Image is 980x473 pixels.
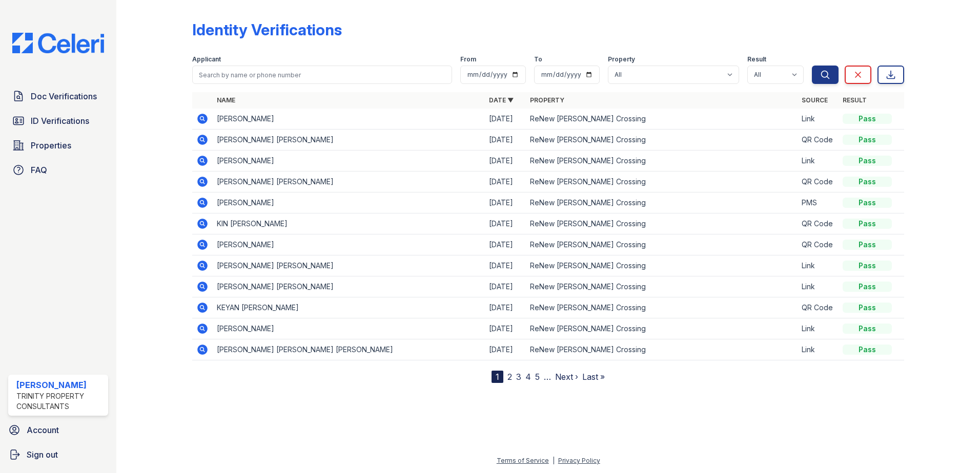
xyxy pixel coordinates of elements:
[526,192,798,213] td: ReNew [PERSON_NAME] Crossing
[213,297,485,318] td: KEYAN [PERSON_NAME]
[497,457,549,464] a: Terms of Service
[492,371,503,383] div: 1
[485,297,526,318] td: [DATE]
[16,391,104,412] div: Trinity Property Consultants
[843,198,892,208] div: Pass
[31,115,89,127] span: ID Verifications
[526,255,798,276] td: ReNew [PERSON_NAME] Crossing
[213,255,485,276] td: [PERSON_NAME] [PERSON_NAME]
[213,109,485,130] td: [PERSON_NAME]
[485,192,526,213] td: [DATE]
[526,150,798,171] td: ReNew [PERSON_NAME] Crossing
[213,318,485,339] td: [PERSON_NAME]
[843,96,867,104] a: Result
[843,135,892,145] div: Pass
[526,234,798,255] td: ReNew [PERSON_NAME] Crossing
[843,177,892,187] div: Pass
[530,96,564,104] a: Property
[843,240,892,250] div: Pass
[802,96,828,104] a: Source
[16,379,104,391] div: [PERSON_NAME]
[798,318,839,339] td: Link
[843,282,892,292] div: Pass
[485,234,526,255] td: [DATE]
[798,213,839,234] td: QR Code
[192,20,342,39] div: Identity Verifications
[526,171,798,192] td: ReNew [PERSON_NAME] Crossing
[798,171,839,192] td: QR Code
[526,213,798,234] td: ReNew [PERSON_NAME] Crossing
[798,150,839,171] td: Link
[553,457,555,464] div: |
[4,444,112,465] a: Sign out
[213,150,485,171] td: [PERSON_NAME]
[608,55,635,63] label: Property
[8,160,108,180] a: FAQ
[798,255,839,276] td: Link
[798,234,839,255] td: QR Code
[555,372,578,382] a: Next ›
[582,372,605,382] a: Last »
[534,55,542,63] label: To
[507,372,512,382] a: 2
[798,276,839,297] td: Link
[526,297,798,318] td: ReNew [PERSON_NAME] Crossing
[526,109,798,130] td: ReNew [PERSON_NAME] Crossing
[526,276,798,297] td: ReNew [PERSON_NAME] Crossing
[535,372,540,382] a: 5
[798,297,839,318] td: QR Code
[516,372,521,382] a: 3
[192,55,221,63] label: Applicant
[843,324,892,334] div: Pass
[843,219,892,229] div: Pass
[8,135,108,156] a: Properties
[843,303,892,313] div: Pass
[843,114,892,124] div: Pass
[526,130,798,150] td: ReNew [PERSON_NAME] Crossing
[27,424,59,436] span: Account
[213,213,485,234] td: KIN [PERSON_NAME]
[8,86,108,106] a: Doc Verifications
[558,457,600,464] a: Privacy Policy
[798,192,839,213] td: PMS
[31,164,47,176] span: FAQ
[4,33,112,53] img: CE_Logo_Blue-a8612792a0a2168367f1c8372b55b34899dd931a85d93a1a3d3e32e68fde9ad4.png
[489,96,514,104] a: Date ▼
[485,339,526,360] td: [DATE]
[213,234,485,255] td: [PERSON_NAME]
[213,339,485,360] td: [PERSON_NAME] [PERSON_NAME] [PERSON_NAME]
[798,109,839,130] td: Link
[798,130,839,150] td: QR Code
[485,255,526,276] td: [DATE]
[526,339,798,360] td: ReNew [PERSON_NAME] Crossing
[31,139,71,152] span: Properties
[485,150,526,171] td: [DATE]
[8,111,108,131] a: ID Verifications
[843,261,892,271] div: Pass
[843,156,892,166] div: Pass
[460,55,476,63] label: From
[485,130,526,150] td: [DATE]
[798,339,839,360] td: Link
[485,318,526,339] td: [DATE]
[27,448,58,461] span: Sign out
[4,420,112,440] a: Account
[843,345,892,355] div: Pass
[31,90,97,102] span: Doc Verifications
[213,171,485,192] td: [PERSON_NAME] [PERSON_NAME]
[213,192,485,213] td: [PERSON_NAME]
[747,55,766,63] label: Result
[485,171,526,192] td: [DATE]
[485,213,526,234] td: [DATE]
[485,276,526,297] td: [DATE]
[525,372,531,382] a: 4
[544,371,551,383] span: …
[213,276,485,297] td: [PERSON_NAME] [PERSON_NAME]
[213,130,485,150] td: [PERSON_NAME] [PERSON_NAME]
[217,96,235,104] a: Name
[485,109,526,130] td: [DATE]
[192,66,452,84] input: Search by name or phone number
[526,318,798,339] td: ReNew [PERSON_NAME] Crossing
